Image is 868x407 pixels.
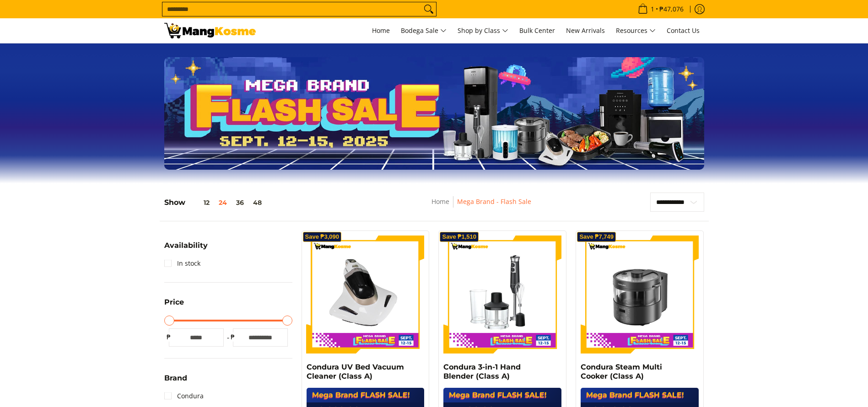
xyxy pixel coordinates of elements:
[667,26,700,35] span: Contact Us
[228,332,237,342] span: ₱
[164,299,184,306] span: Price
[658,6,685,12] span: ₱47,076
[396,18,451,43] a: Bodega Sale
[616,25,656,37] span: Resources
[164,389,204,403] a: Condura
[365,196,598,217] nav: Breadcrumbs
[581,363,662,380] a: Condura Steam Multi Cooker (Class A)
[185,199,214,206] button: 12
[214,199,232,206] button: 24
[453,18,513,43] a: Shop by Class
[164,332,173,342] span: ₱
[265,18,704,43] nav: Main Menu
[421,2,436,16] button: Search
[442,234,476,240] span: Save ₱1,510
[367,18,394,43] a: Home
[566,26,605,35] span: New Arrivals
[164,299,184,313] summary: Open
[457,197,531,206] a: Mega Brand - Flash Sale
[248,199,266,206] button: 48
[164,23,256,38] img: MANG KOSME MEGA BRAND FLASH SALE: September 12-15, 2025 l Mang Kosme
[635,4,686,14] span: •
[164,198,266,207] h5: Show
[307,236,425,353] img: Condura UV Bed Vacuum Cleaner (Class A)
[232,199,248,206] button: 36
[443,363,521,380] a: Condura 3-in-1 Hand Blender (Class A)
[581,236,699,353] img: Condura Steam Multi Cooker (Class A)
[611,18,660,43] a: Resources
[662,18,704,43] a: Contact Us
[164,375,187,389] summary: Open
[649,6,656,12] span: 1
[164,242,208,256] summary: Open
[519,26,555,35] span: Bulk Center
[458,25,508,37] span: Shop by Class
[372,26,390,35] span: Home
[164,256,200,271] a: In stock
[305,234,340,240] span: Save ₱3,090
[515,18,560,43] a: Bulk Center
[579,234,614,240] span: Save ₱7,749
[561,18,609,43] a: New Arrivals
[164,375,187,382] span: Brand
[307,363,404,380] a: Condura UV Bed Vacuum Cleaner (Class A)
[401,25,447,37] span: Bodega Sale
[431,197,449,206] a: Home
[443,236,561,353] img: Condura 3-in-1 Hand Blender (Class A)
[164,242,208,249] span: Availability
